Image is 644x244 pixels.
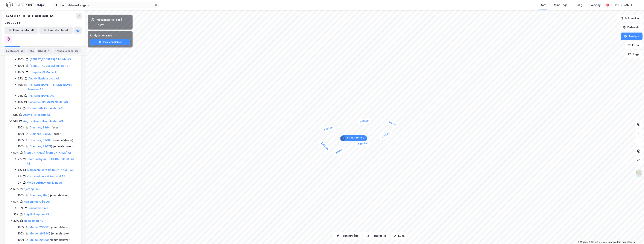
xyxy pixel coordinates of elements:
a: Visit Nordmøre & Romsdal AS [27,175,65,178]
button: Tags [625,50,643,58]
div: 3% [18,106,22,111]
div: Kart [540,3,546,7]
div: 10% [18,100,23,104]
div: ( hjemmelshaver ) [30,225,70,229]
div: Analyser området [90,33,130,38]
button: Tilbakestill [363,232,389,240]
a: Angvik Gamle Handelssted AS [23,119,63,123]
div: 989 009 141 [4,21,21,25]
a: Sentrumsbyen [GEOGRAPHIC_DATA] AS [27,157,74,165]
div: 39 [20,49,24,53]
input: Søk på adresse, matrikkel, gårdeiere, leietakere eller personer [59,2,154,8]
button: Vis eiendommer [90,39,130,45]
a: OpenStreetMap [589,241,607,243]
div: ( hjemmelshaver ) [30,231,71,236]
a: Molde, 29/294 [30,232,49,235]
div: 50% [13,187,19,191]
button: Filter [625,42,643,49]
button: Analyse [621,33,643,40]
a: Gjemnes, 83/132 [30,132,51,135]
div: 2% [18,174,22,179]
div: Map marker [357,118,372,125]
div: 33% [18,206,23,210]
div: 100% [18,144,25,149]
div: [PERSON_NAME] [611,3,632,7]
a: [PERSON_NAME] AS [28,94,54,97]
div: 100% [18,125,25,130]
a: Angvik Hotelldrift AS [23,113,51,116]
a: Gjemnes, 11/4 [30,194,48,197]
a: Kjerringli AS [24,187,40,191]
div: Map marker [378,129,393,141]
div: Info [27,48,35,53]
div: 7% [18,157,22,161]
div: 100% [18,64,25,68]
div: 100% [18,138,25,142]
a: [PERSON_NAME] [PERSON_NAME] AS [24,151,72,154]
div: Map marker [321,124,336,133]
div: Styret [37,48,52,53]
img: Z [635,170,642,177]
a: Mapbox [578,241,588,243]
a: [STREET_ADDRESS] Molde AS [30,64,68,67]
div: 4 [47,49,51,53]
button: Tegn område [333,232,362,240]
div: Bolig [576,3,582,7]
a: Molde, 29/292 [30,225,49,229]
div: Map marker [318,139,332,153]
a: [PERSON_NAME] [PERSON_NAME] Investor AS [28,83,72,91]
div: 100% [18,70,25,74]
a: Nøisomhed AS [24,219,43,222]
div: 51% [13,119,18,123]
a: Angvik Gruppen AS [24,213,49,216]
a: Nøisomhed Gård AS [24,200,50,203]
div: 100% [18,193,25,198]
a: Improve this map [608,241,626,243]
div: 316 [74,49,79,53]
div: Map marker [356,140,370,147]
div: 100% [18,231,25,236]
div: ( hjemmelshaver ) [30,193,69,198]
a: Gjemnes, 83/171 [30,145,51,148]
button: Leietakertabell [39,27,73,34]
button: Bokmerker [617,15,643,22]
button: Datasett [620,24,643,31]
a: Gjemnes, 83/163 [30,139,51,142]
div: 33% [13,219,19,223]
button: Eiendomstabell [4,27,38,34]
div: 50% [13,151,19,155]
div: 51% [13,113,18,117]
div: Leietakere [4,48,26,53]
div: 67% [18,76,23,81]
a: Molde Lufthavnutvikling AS [27,181,63,184]
div: ( hjemmelshaver ) [30,238,70,242]
div: 100% [18,57,25,62]
div: ( fester ) [30,132,61,136]
div: HANDELSHUSET ANGVIK AS [4,13,55,19]
div: 100% [18,238,25,242]
iframe: Chat Widget [625,226,644,244]
div: Klikk på kartet for å tegne [97,18,130,27]
a: Angvik Næringsbygg AS [28,77,60,80]
a: Molde, 29/300 [30,238,49,241]
a: Bjørnsonhusets [PERSON_NAME] AS [27,168,74,171]
div: 50% [18,83,23,87]
div: 1 [341,136,345,141]
div: 50% [13,200,19,204]
div: ( hjemmelshaver ) [30,144,73,149]
div: 100% [18,132,25,136]
a: [STREET_ADDRESS] A Molde AS [30,58,71,61]
div: 2% [18,180,22,185]
div: Transaksjoner [54,48,81,53]
div: ( fester ) [30,125,60,130]
a: Gjemnes, 83/94 [30,126,51,129]
div: Verktøy [590,3,601,7]
div: 4% [18,168,22,172]
div: Mine Tags [554,3,567,7]
div: Map marker [332,146,346,157]
div: ( hjemmelshaver ) [30,138,73,142]
div: 35% [13,212,19,217]
div: Kontrollprogram for chat [625,226,644,244]
div: 25% [18,93,23,98]
a: North-south Partnership AS [27,107,63,110]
